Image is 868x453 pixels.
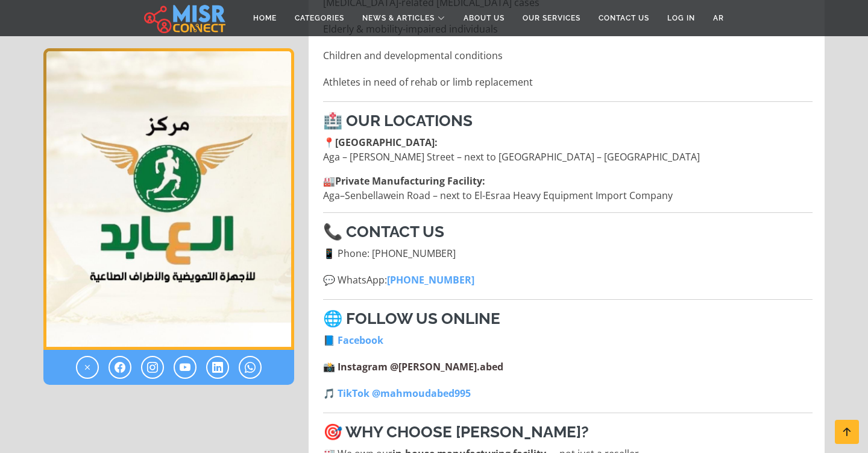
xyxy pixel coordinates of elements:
a: [PHONE_NUMBER] [387,273,474,287]
h3: 📞 Contact Us [323,223,813,241]
a: News & Articles [353,7,454,30]
div: 1 / 1 [43,48,294,350]
a: Categories [286,7,353,30]
p: Children and developmental conditions [323,48,503,63]
span: News & Articles [362,13,435,24]
p: Athletes in need of rehab or limb replacement [323,75,533,89]
strong: Private Manufacturing Facility: [335,174,485,188]
h3: 🏥 Our Locations [323,112,813,130]
a: Log in [658,7,704,30]
a: Contact Us [590,7,658,30]
a: 📘 Facebook [323,334,383,347]
a: Home [244,7,286,30]
h3: 🌐 Follow Us Online [323,309,813,328]
a: About Us [454,7,514,30]
a: 🎵 TikTok @mahmoudabed995 [323,387,471,400]
p: 📱 Phone: [PHONE_NUMBER] [323,246,456,261]
strong: [GEOGRAPHIC_DATA]: [335,136,438,149]
p: 📍 Aga – [PERSON_NAME] Street – next to [GEOGRAPHIC_DATA] – [GEOGRAPHIC_DATA] [323,135,813,164]
a: 📸 Instagram @[PERSON_NAME].abed [323,360,503,373]
a: AR [704,7,733,30]
h3: 🎯 Why Choose [PERSON_NAME]? [323,423,813,442]
img: Al Abed Center for Prosthetics & Orthotic Devices [43,48,294,350]
p: 💬 WhatsApp: [323,273,474,287]
img: main.misr_connect [144,3,225,33]
a: Our Services [514,7,590,30]
p: 🏭 Aga–Senbellawein Road – next to El-Esraa Heavy Equipment Import Company [323,174,813,203]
